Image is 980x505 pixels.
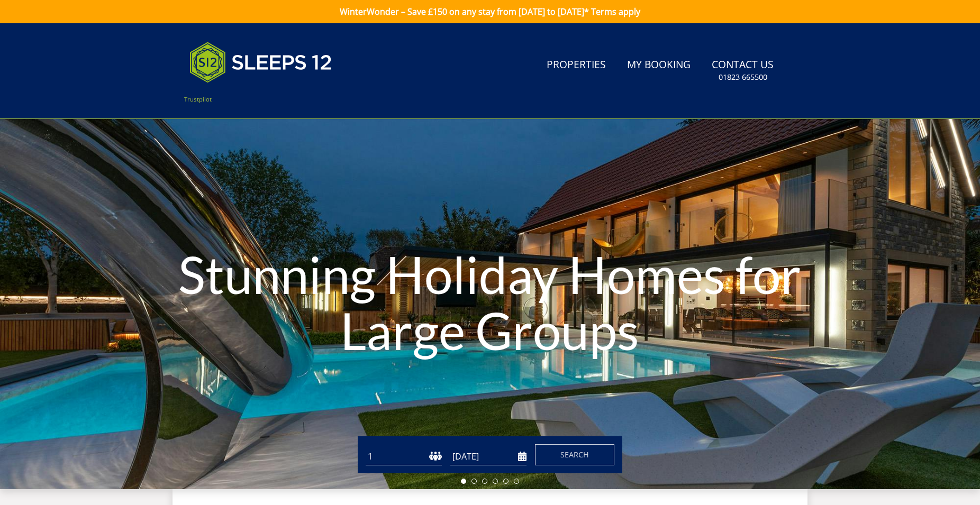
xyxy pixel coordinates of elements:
a: Contact Us01823 665500 [707,53,778,88]
button: Search [535,444,614,465]
small: 01823 665500 [719,72,767,82]
span: Search [560,449,589,460]
a: My Booking [623,53,695,77]
input: Arrival Date [450,448,527,465]
img: Sleeps 12 [189,36,332,89]
a: Properties [542,53,610,77]
h1: Stunning Holiday Homes for Large Groups [147,225,833,379]
a: Trustpilot [184,95,212,103]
